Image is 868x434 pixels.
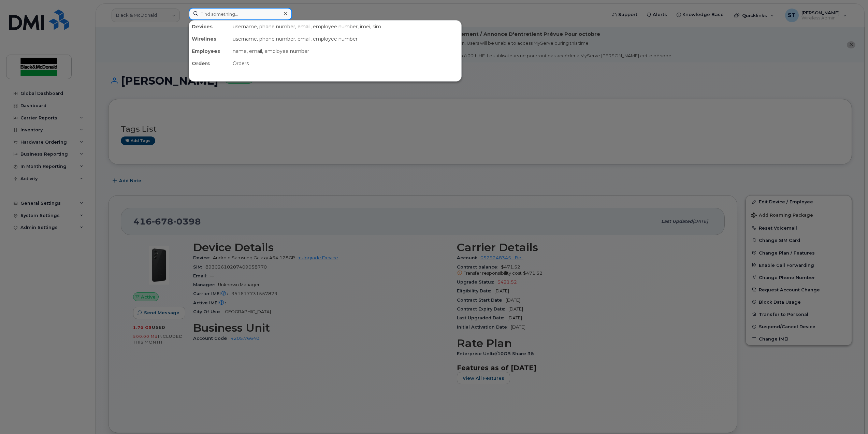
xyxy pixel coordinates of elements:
div: Devices [189,20,230,33]
div: Employees [189,45,230,57]
div: username, phone number, email, employee number [230,33,461,45]
div: Orders [230,57,461,70]
div: name, email, employee number [230,45,461,57]
div: Orders [189,57,230,70]
div: username, phone number, email, employee number, imei, sim [230,20,461,33]
div: Wirelines [189,33,230,45]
